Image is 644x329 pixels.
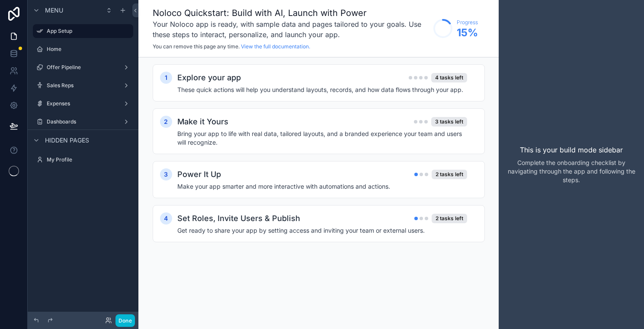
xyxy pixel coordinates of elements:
[33,97,133,111] a: Expenses
[47,82,119,89] label: Sales Reps
[47,118,119,125] label: Dashboards
[506,158,637,184] p: Complete the onboarding checklist by navigating through the app and following the steps.
[47,100,119,107] label: Expenses
[115,314,135,327] button: Done
[47,156,131,163] label: My Profile
[153,7,429,19] h1: Noloco Quickstart: Build with AI, Launch with Power
[47,46,131,53] label: Home
[47,28,128,35] label: App Setup
[153,43,240,50] span: You can remove this page any time.
[457,19,478,26] span: Progress
[153,19,429,40] h3: Your Noloco app is ready, with sample data and pages tailored to your goals. Use these steps to i...
[33,42,133,56] a: Home
[45,6,63,15] span: Menu
[520,145,623,155] p: This is your build mode sidebar
[33,153,133,167] a: My Profile
[241,43,310,50] a: View the full documentation.
[33,24,133,38] a: App Setup
[47,64,119,71] label: Offer Pipeline
[33,79,133,92] a: Sales Reps
[33,60,133,74] a: Offer Pipeline
[33,115,133,129] a: Dashboards
[457,26,478,40] span: 15 %
[45,136,89,145] span: Hidden pages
